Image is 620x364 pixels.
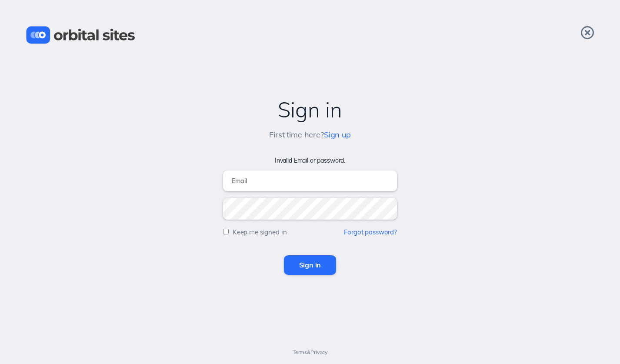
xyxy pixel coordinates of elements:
a: Sign up [324,130,351,140]
input: Sign in [284,255,337,274]
img: Orbital Sites Logo [26,26,135,44]
form: Invalid Email or password. [9,157,611,275]
a: Forgot password? [344,228,397,236]
a: Terms [293,349,307,355]
a: Privacy [310,349,327,355]
label: Keep me signed in [233,228,287,236]
input: Email [223,170,397,191]
h2: Sign in [9,98,611,122]
h5: First time here? [269,130,351,140]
